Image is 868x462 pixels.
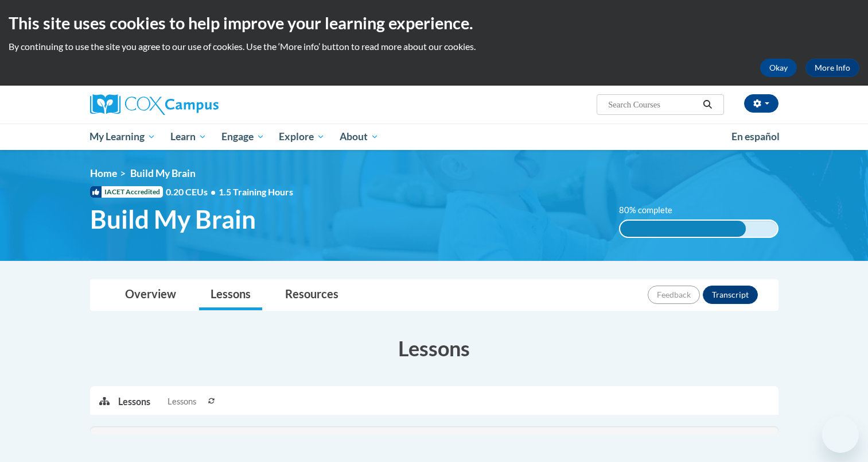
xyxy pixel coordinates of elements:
[90,167,117,179] a: Home
[274,280,350,310] a: Resources
[9,40,859,53] p: By continuing to use the site you agree to our use of cookies. Use the ‘More info’ button to read...
[332,124,386,150] a: About
[73,124,796,150] div: Main menu
[221,130,264,144] span: Engage
[163,124,214,150] a: Learn
[271,124,332,150] a: Explore
[211,186,216,197] span: •
[130,167,196,179] span: Build My Brain
[168,395,196,408] span: Lessons
[648,286,700,304] button: Feedback
[620,221,746,237] div: 80% complete
[166,186,219,198] span: 0.20 CEUs
[279,130,325,144] span: Explore
[805,59,859,77] a: More Info
[619,204,685,217] label: 80% complete
[219,186,293,197] span: 1.5 Training Hours
[607,98,699,111] input: Search Courses
[760,59,797,77] button: Okay
[724,125,787,149] a: En español
[744,94,779,113] button: Account Settings
[9,11,859,34] h2: This site uses cookies to help improve your learning experience.
[83,124,164,150] a: My Learning
[90,94,308,115] a: Cox Campus
[90,204,256,234] span: Build My Brain
[703,286,758,304] button: Transcript
[114,280,188,310] a: Overview
[90,94,219,115] img: Cox Campus
[214,124,272,150] a: Engage
[90,334,779,363] h3: Lessons
[118,395,150,408] p: Lessons
[199,280,262,310] a: Lessons
[89,130,155,144] span: My Learning
[699,98,716,111] button: Search
[731,130,780,143] span: En español
[340,130,379,144] span: About
[170,130,207,144] span: Learn
[822,416,859,453] iframe: Button to launch messaging window
[90,186,163,198] span: IACET Accredited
